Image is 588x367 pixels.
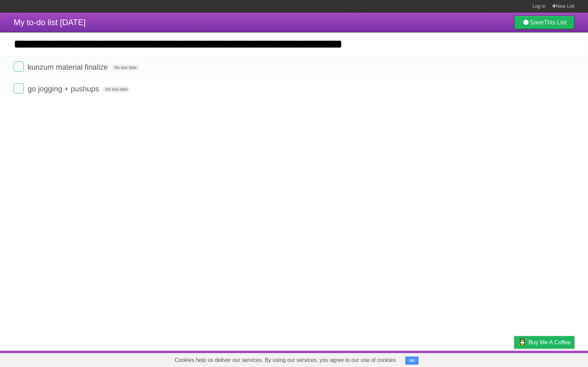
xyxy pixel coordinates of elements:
[28,85,101,93] span: go jogging + pushups
[14,83,24,93] label: Done
[424,352,438,365] a: About
[505,352,523,365] a: Privacy
[14,62,24,72] label: Done
[405,356,419,365] button: OK
[528,336,571,348] span: Buy me a coffee
[28,63,110,71] span: kunzum material finalize
[514,336,574,349] a: Buy me a coffee
[103,86,130,92] span: No due date
[514,16,574,29] a: SaveThis List
[14,18,86,27] span: My to-do list [DATE]
[112,65,139,71] span: No due date
[168,353,404,367] span: Cookies help us deliver our services. By using our services, you agree to our use of cookies.
[446,352,474,365] a: Developers
[518,336,527,348] img: Buy me a coffee
[482,352,497,365] a: Terms
[532,352,574,365] a: Suggest a feature
[544,19,567,26] b: This List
